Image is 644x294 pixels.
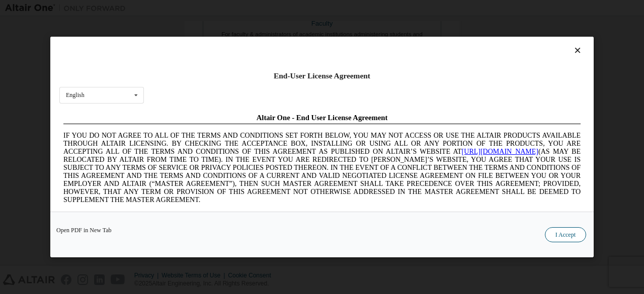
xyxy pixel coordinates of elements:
button: I Accept [545,227,586,242]
div: English [66,92,85,98]
div: End-User License Agreement [59,71,585,81]
span: Lore Ipsumd Sit Ame Cons Adipisc Elitseddo (“Eiusmodte”) in utlabor Etdolo Magnaaliqua Eni. (“Adm... [4,103,521,174]
span: Altair One - End User License Agreement [197,4,329,12]
a: Open PDF in New Tab [56,227,112,233]
span: IF YOU DO NOT AGREE TO ALL OF THE TERMS AND CONDITIONS SET FORTH BELOW, YOU MAY NOT ACCESS OR USE... [4,22,521,94]
a: [URL][DOMAIN_NAME] [403,38,479,46]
